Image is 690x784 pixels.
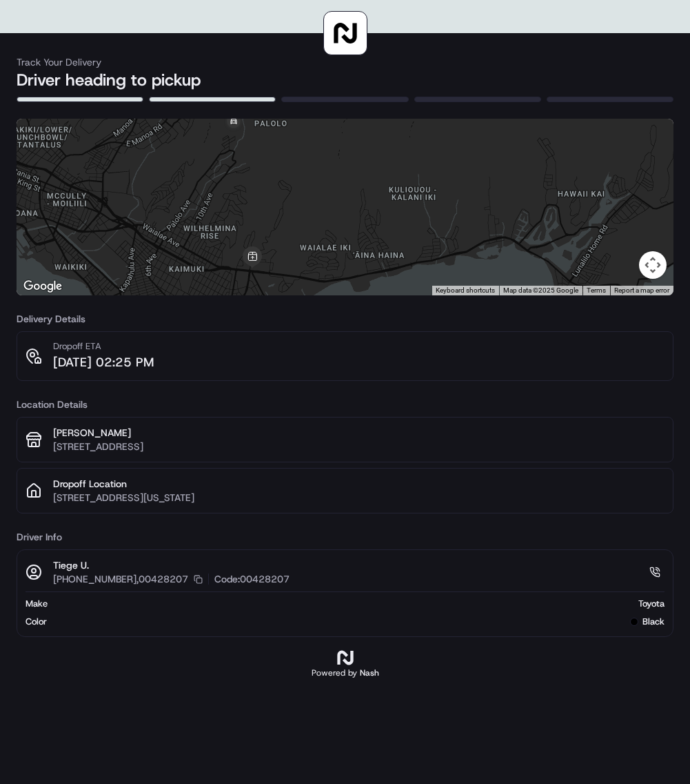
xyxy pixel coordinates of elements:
[17,69,673,91] h2: Driver heading to pickup
[17,398,673,411] h3: Location Details
[214,572,290,586] p: Code: 00428207
[587,286,606,294] a: Terms (opens in new tab)
[503,286,578,294] span: Map data ©2025 Google
[17,312,673,326] h3: Delivery Details
[26,598,48,610] span: Make
[53,558,290,572] p: Tiege U.
[17,530,673,544] h3: Driver Info
[614,286,669,294] a: Report a map error
[436,286,495,295] button: Keyboard shortcuts
[639,251,667,279] button: Map camera controls
[53,440,664,453] p: [STREET_ADDRESS]
[20,277,65,295] a: Open this area in Google Maps (opens a new window)
[642,616,664,628] span: black
[53,572,188,586] p: [PHONE_NUMBER],00428207
[26,616,47,628] span: Color
[360,667,379,678] span: Nash
[53,491,664,504] p: [STREET_ADDRESS][US_STATE]
[53,340,154,353] p: Dropoff ETA
[20,277,65,295] img: Google
[53,353,154,372] p: [DATE] 02:25 PM
[638,598,664,610] span: Toyota
[312,667,379,678] h2: Powered by
[53,477,664,491] p: Dropoff Location
[17,55,673,69] h3: Track Your Delivery
[53,426,664,440] p: [PERSON_NAME]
